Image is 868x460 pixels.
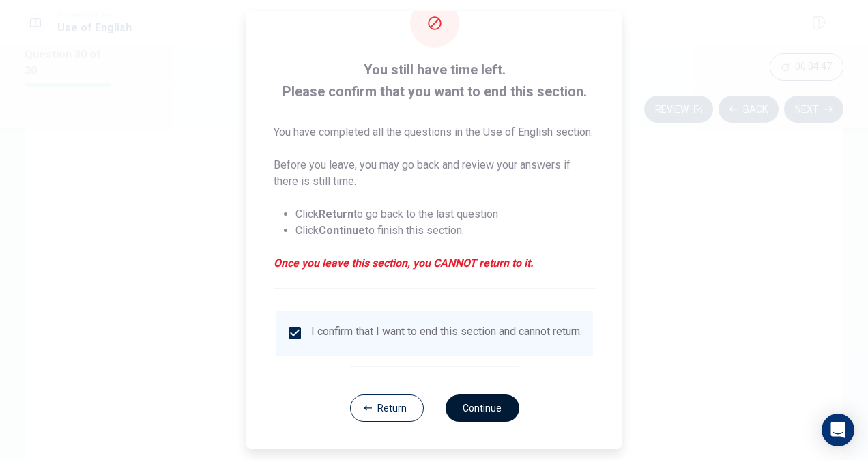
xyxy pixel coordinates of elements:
[295,206,595,222] li: Click to go back to the last question
[319,207,353,220] strong: Return
[274,59,595,102] span: You still have time left. Please confirm that you want to end this section.
[822,414,854,446] div: Open Intercom Messenger
[349,394,423,422] button: Return
[274,255,595,272] em: Once you leave this section, you CANNOT return to it.
[445,394,519,422] button: Continue
[274,124,595,141] p: You have completed all the questions in the Use of English section.
[311,325,582,341] div: I confirm that I want to end this section and cannot return.
[274,157,595,190] p: Before you leave, you may go back and review your answers if there is still time.
[295,222,595,239] li: Click to finish this section.
[319,224,365,237] strong: Continue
